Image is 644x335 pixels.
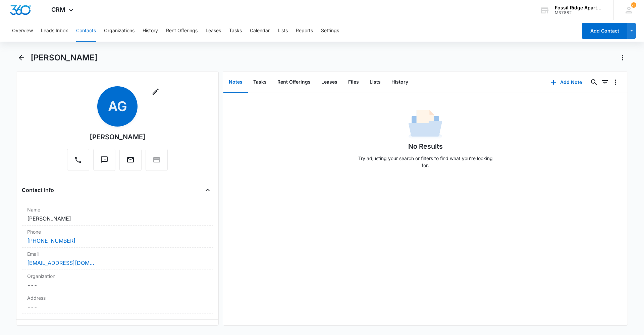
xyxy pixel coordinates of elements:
button: Add Contact [582,23,627,39]
label: Phone [27,228,208,235]
div: Name[PERSON_NAME] [22,203,213,226]
button: Rent Offerings [166,20,198,42]
button: Leases [206,20,221,42]
button: Email [119,149,142,171]
a: [PHONE_NUMBER] [27,237,75,245]
button: Back [16,52,26,63]
label: Name [27,206,208,213]
button: Notes [223,72,248,93]
button: Filters [599,77,610,88]
div: account name [555,5,604,10]
a: Call [67,159,89,165]
button: Contacts [76,20,96,42]
button: Actions [617,52,628,63]
button: Files [343,72,364,93]
span: AG [97,86,138,127]
button: Organizations [104,20,135,42]
label: Email [27,250,208,257]
button: Search... [589,77,599,88]
a: Email [119,159,142,165]
label: Address [27,294,208,301]
div: Organization--- [22,270,213,292]
button: Overflow Menu [610,77,621,88]
a: [EMAIL_ADDRESS][DOMAIN_NAME] [27,259,94,267]
span: 21 [631,2,636,8]
button: Settings [321,20,339,42]
div: Address--- [22,292,213,314]
label: Organization [27,273,208,280]
dd: --- [27,281,208,289]
button: Tasks [229,20,242,42]
div: account id [555,10,604,15]
div: notifications count [631,2,636,8]
button: Leads Inbox [41,20,68,42]
button: Overview [12,20,33,42]
h1: No Results [408,141,443,151]
button: History [143,20,158,42]
a: Text [93,159,115,165]
button: Tasks [248,72,272,93]
dd: [PERSON_NAME] [27,214,208,223]
button: Lists [364,72,386,93]
button: Calendar [250,20,270,42]
button: Call [67,149,89,171]
button: Leases [316,72,343,93]
button: History [386,72,414,93]
p: Try adjusting your search or filters to find what you’re looking for. [355,155,496,169]
dd: --- [27,303,208,311]
button: Close [202,185,213,195]
img: No Data [409,108,442,141]
span: CRM [51,6,65,13]
h4: Contact Info [22,186,54,194]
div: [PERSON_NAME] [90,132,146,142]
button: Text [93,149,115,171]
button: Rent Offerings [272,72,316,93]
button: Add Note [544,74,589,90]
h1: [PERSON_NAME] [31,53,98,63]
button: Lists [278,20,288,42]
button: Reports [296,20,313,42]
div: Phone[PHONE_NUMBER] [22,226,213,248]
div: Email[EMAIL_ADDRESS][DOMAIN_NAME] [22,248,213,270]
